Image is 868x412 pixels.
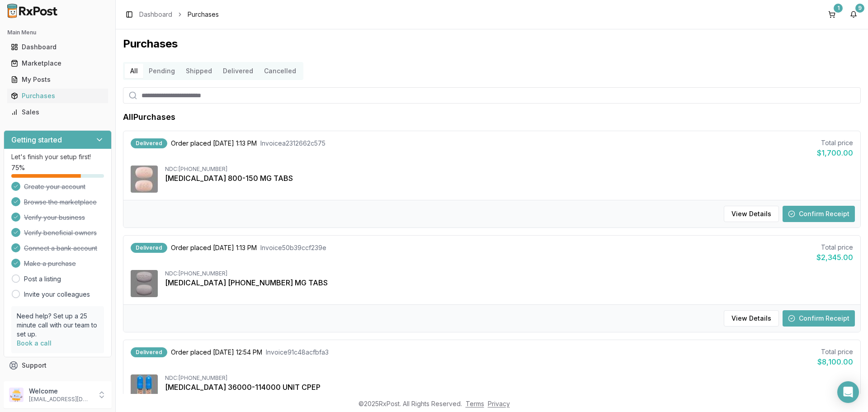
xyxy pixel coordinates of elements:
[724,310,779,327] button: View Details
[24,259,76,268] span: Make a purchase
[22,377,52,386] span: Feedback
[11,59,104,68] div: Marketplace
[165,270,853,277] div: NDC: [PHONE_NUMBER]
[125,64,143,78] button: All
[180,64,217,78] button: Shipped
[131,347,167,357] div: Delivered
[7,104,108,120] a: Sales
[825,7,839,22] button: 1
[260,243,326,252] span: Invoice 50b39ccf239e
[855,4,864,13] div: 9
[4,357,112,374] button: Support
[165,393,236,409] button: Show8more items
[817,147,853,158] div: $1,700.00
[7,55,108,71] a: Marketplace
[171,139,257,148] span: Order placed [DATE] 1:13 PM
[165,173,853,184] div: [MEDICAL_DATA] 800-150 MG TABS
[260,139,325,148] span: Invoice a2312662c575
[7,71,108,88] a: My Posts
[171,348,262,357] span: Order placed [DATE] 12:54 PM
[131,270,158,297] img: Triumeq 600-50-300 MG TABS
[466,400,484,407] a: Terms
[816,252,853,263] div: $2,345.00
[17,312,99,339] p: Need help? Set up a 25 minute call with our team to set up.
[165,382,853,393] div: [MEDICAL_DATA] 36000-114000 UNIT CPEP
[817,347,853,356] div: Total price
[4,374,112,390] button: Feedback
[131,374,158,402] img: Creon 36000-114000 UNIT CPEP
[4,72,112,87] button: My Posts
[4,40,112,54] button: Dashboard
[11,134,62,145] h3: Getting started
[4,89,112,103] button: Purchases
[4,4,61,18] img: RxPost Logo
[123,111,175,123] h1: All Purchases
[266,348,329,357] span: Invoice 91c48acfbfa3
[139,10,172,19] a: Dashboard
[11,163,25,172] span: 75 %
[724,206,779,222] button: View Details
[139,10,219,19] nav: breadcrumb
[7,88,108,104] a: Purchases
[488,400,510,407] a: Privacy
[11,91,104,100] div: Purchases
[29,396,92,403] p: [EMAIL_ADDRESS][DOMAIN_NAME]
[131,138,167,148] div: Delivered
[783,206,855,222] button: Confirm Receipt
[4,56,112,71] button: Marketplace
[24,275,61,284] a: Post a listing
[7,39,108,55] a: Dashboard
[24,182,85,191] span: Create your account
[131,166,158,193] img: Prezcobix 800-150 MG TABS
[188,10,219,19] span: Purchases
[17,339,52,347] a: Book a call
[11,43,104,52] div: Dashboard
[259,64,302,78] button: Cancelled
[165,166,853,173] div: NDC: [PHONE_NUMBER]
[816,243,853,252] div: Total price
[834,4,843,13] div: 1
[24,244,97,253] span: Connect a bank account
[24,228,97,237] span: Verify beneficial owners
[783,310,855,327] button: Confirm Receipt
[165,374,853,382] div: NDC: [PHONE_NUMBER]
[24,213,85,222] span: Verify your business
[837,381,859,403] div: Open Intercom Messenger
[4,105,112,119] button: Sales
[11,152,104,161] p: Let's finish your setup first!
[9,388,24,402] img: User avatar
[217,64,259,78] button: Delivered
[123,37,861,51] h1: Purchases
[24,290,90,299] a: Invite your colleagues
[7,29,108,36] h2: Main Menu
[165,277,853,288] div: [MEDICAL_DATA] [PHONE_NUMBER] MG TABS
[131,243,167,253] div: Delivered
[817,138,853,147] div: Total price
[171,243,257,252] span: Order placed [DATE] 1:13 PM
[143,64,180,78] button: Pending
[817,356,853,367] div: $8,100.00
[11,108,104,117] div: Sales
[29,387,92,396] p: Welcome
[846,7,861,22] button: 9
[24,198,97,207] span: Browse the marketplace
[11,75,104,84] div: My Posts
